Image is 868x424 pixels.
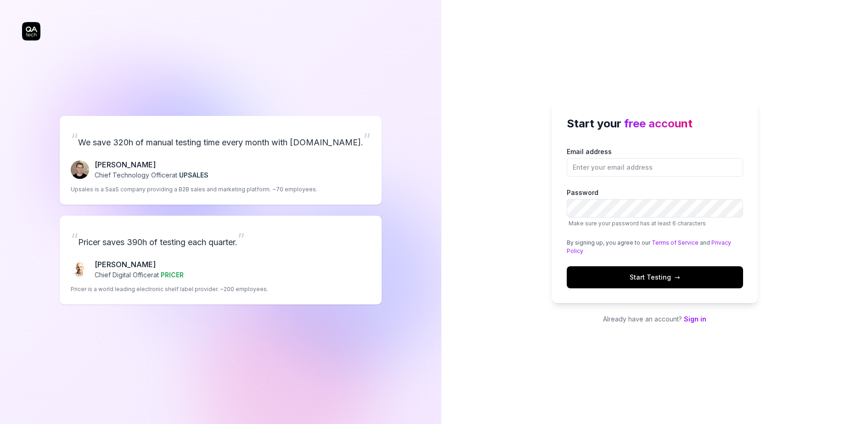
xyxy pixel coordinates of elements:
p: Pricer saves 390h of testing each quarter. [71,227,371,252]
span: “ [71,229,78,249]
a: Privacy Policy [567,239,731,254]
p: Upsales is a SaaS company providing a B2B sales and marketing platform. ~70 employees. [71,185,317,194]
span: free account [624,117,693,130]
span: → [675,272,680,282]
span: Start Testing [630,272,680,282]
input: Email address [567,158,743,177]
p: [PERSON_NAME] [95,259,184,270]
span: ” [363,129,371,149]
span: “ [71,129,78,149]
p: Pricer is a world leading electronic shelf label provider. ~200 employees. [71,285,268,293]
a: Sign in [684,315,706,323]
span: PRICER [161,271,184,279]
a: “Pricer saves 390h of testing each quarter.”Chris Chalkitis[PERSON_NAME]Chief Digital Officerat P... [60,216,382,304]
span: Make sure your password has at least 6 characters [569,220,706,227]
img: Fredrik Seidl [71,160,89,179]
p: Already have an account? [552,314,758,324]
div: By signing up, you agree to our and [567,239,743,255]
input: PasswordMake sure your password has at least 6 characters [567,199,743,218]
p: Chief Technology Officer at [95,170,209,180]
img: Chris Chalkitis [71,260,89,279]
button: Start Testing→ [567,266,743,288]
span: ” [237,229,245,249]
p: Chief Digital Officer at [95,270,184,280]
label: Email address [567,147,743,177]
a: Terms of Service [652,239,699,246]
p: [PERSON_NAME] [95,159,209,170]
h2: Start your [567,115,743,132]
p: We save 320h of manual testing time every month with [DOMAIN_NAME]. [71,127,371,152]
label: Password [567,188,743,228]
a: “We save 320h of manual testing time every month with [DOMAIN_NAME].”Fredrik Seidl[PERSON_NAME]Ch... [60,116,382,205]
span: UPSALES [179,171,209,179]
